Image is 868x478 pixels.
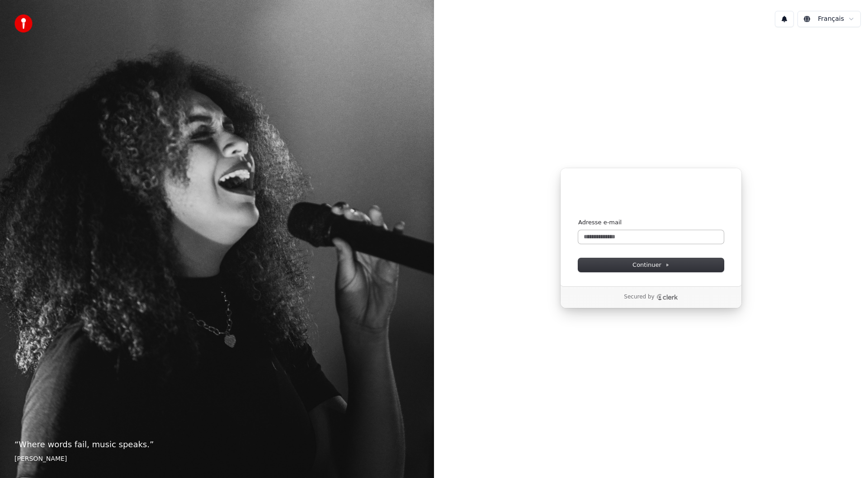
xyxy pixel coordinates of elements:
[14,14,33,33] img: youka
[656,294,678,300] a: Clerk logo
[14,454,420,464] footer: [PERSON_NAME]
[632,261,670,269] span: Continuer
[578,218,622,227] label: Adresse e-mail
[624,293,654,301] p: Secured by
[578,258,724,272] button: Continuer
[14,438,420,451] p: “ Where words fail, music speaks. ”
